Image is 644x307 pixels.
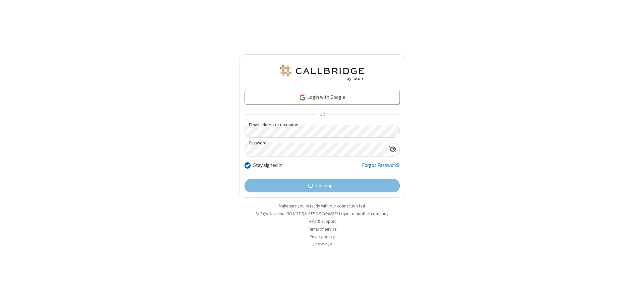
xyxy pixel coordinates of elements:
input: Password [245,143,386,156]
li: v2.6.352.13 [239,241,405,248]
label: Stay signed in [253,162,282,169]
a: Terms of service [308,226,336,232]
a: Privacy policy [310,234,335,240]
button: Loading... [245,179,400,192]
iframe: Chat [627,290,639,302]
button: Login to another company [339,210,388,217]
span: OR [317,110,327,119]
input: Email address or username [245,125,400,138]
a: Help & support [309,219,336,224]
a: Make sure you're ready with our connection test [279,203,365,209]
a: Forgot Password? [362,162,400,174]
li: Not QA Selenium DO NOT DELETE OR CHANGE? [239,210,405,217]
img: google-icon.png [299,94,306,101]
a: Login with Google [245,91,400,104]
img: QA Selenium DO NOT DELETE OR CHANGE [278,65,366,81]
div: Show password [386,143,399,156]
span: Loading... [316,182,336,190]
